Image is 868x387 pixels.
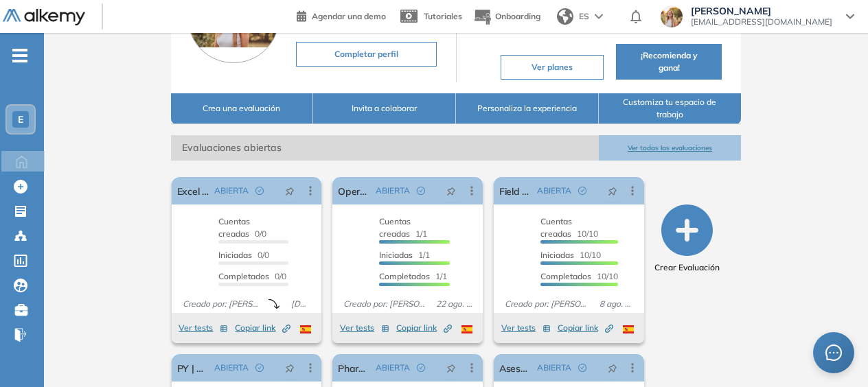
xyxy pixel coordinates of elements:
i: - [12,54,27,57]
span: pushpin [608,362,617,373]
img: ESP [461,325,472,333]
span: Completados [379,271,430,281]
span: 0/0 [218,250,269,260]
span: Cuentas creadas [379,216,411,239]
button: Customiza tu espacio de trabajo [599,93,742,124]
span: Iniciadas [218,250,252,260]
span: Copiar link [235,322,290,334]
img: ESP [623,325,634,333]
span: Evaluaciones abiertas [171,135,599,161]
button: Ver todas las evaluaciones [599,135,742,161]
span: check-circle [417,187,425,195]
span: 1/1 [379,271,447,281]
button: Onboarding [473,2,540,32]
button: Personaliza la experiencia [456,93,599,124]
button: Completar perfil [296,42,437,67]
span: Creado por: [PERSON_NAME] [177,298,269,310]
button: Ver tests [340,320,389,336]
span: Agendar una demo [312,11,386,21]
span: 10/10 [540,250,601,260]
span: pushpin [446,362,456,373]
button: ¡Recomienda y gana! [616,44,722,80]
span: Copiar link [558,322,613,334]
a: Pharmaceutical Advisor [338,354,370,382]
span: Creado por: [PERSON_NAME] [338,298,431,310]
button: pushpin [275,180,305,202]
a: Agendar una demo [297,7,386,23]
span: ABIERTA [214,362,249,374]
img: Logo [3,9,85,26]
button: Ver planes [501,55,604,80]
a: Excel - Nestlé [177,177,209,204]
button: Copiar link [235,320,290,336]
span: 10/10 [540,216,598,239]
span: Onboarding [495,11,540,21]
span: ABIERTA [537,362,571,374]
span: Completados [218,271,269,281]
button: Crea una evaluación [171,93,314,124]
span: 22 ago. 2025 [431,298,477,310]
span: 8 ago. 2025 [594,298,638,310]
button: Invita a colaborar [313,93,456,124]
span: check-circle [578,364,586,372]
span: E [18,114,23,125]
span: Tutoriales [424,11,462,21]
span: ABIERTA [376,362,410,374]
span: 10/10 [540,271,618,281]
a: Asesor Veterinario [GEOGRAPHIC_DATA] [499,354,532,382]
span: ES [579,10,589,23]
img: ESP [300,325,311,333]
span: 0/0 [218,216,266,239]
a: PY | Psicotécnico NO Comercial [177,354,209,382]
span: Copiar link [396,322,452,334]
button: pushpin [436,357,466,379]
span: ABIERTA [537,185,571,197]
span: pushpin [608,185,617,196]
span: pushpin [285,362,295,373]
span: check-circle [255,364,264,372]
span: ABIERTA [214,185,249,197]
span: check-circle [255,187,264,195]
span: Iniciadas [540,250,574,260]
span: pushpin [446,185,456,196]
button: Copiar link [396,320,452,336]
button: pushpin [436,180,466,202]
button: Ver tests [179,320,228,336]
span: Iniciadas [379,250,413,260]
span: 1/1 [379,216,427,239]
button: Copiar link [558,320,613,336]
span: [DATE] [286,298,316,310]
span: check-circle [417,364,425,372]
span: message [825,344,842,361]
a: Operational Buyer [338,177,370,204]
span: pushpin [285,185,295,196]
span: 0/0 [218,271,286,281]
span: Cuentas creadas [218,216,250,239]
button: Ver tests [501,320,551,336]
span: Completados [540,271,591,281]
a: Field Sales Specialist (Purina) [499,177,532,204]
img: arrow [595,14,603,19]
button: pushpin [597,180,628,202]
span: ABIERTA [376,185,410,197]
span: Crear Evaluación [654,261,720,274]
span: [EMAIL_ADDRESS][DOMAIN_NAME] [691,16,832,27]
span: 1/1 [379,250,430,260]
img: world [557,8,573,25]
button: Crear Evaluación [654,204,720,274]
span: [PERSON_NAME] [691,5,832,16]
span: Cuentas creadas [540,216,572,239]
button: pushpin [597,357,628,379]
button: pushpin [275,357,305,379]
span: Creado por: [PERSON_NAME] [499,298,594,310]
span: check-circle [578,187,586,195]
